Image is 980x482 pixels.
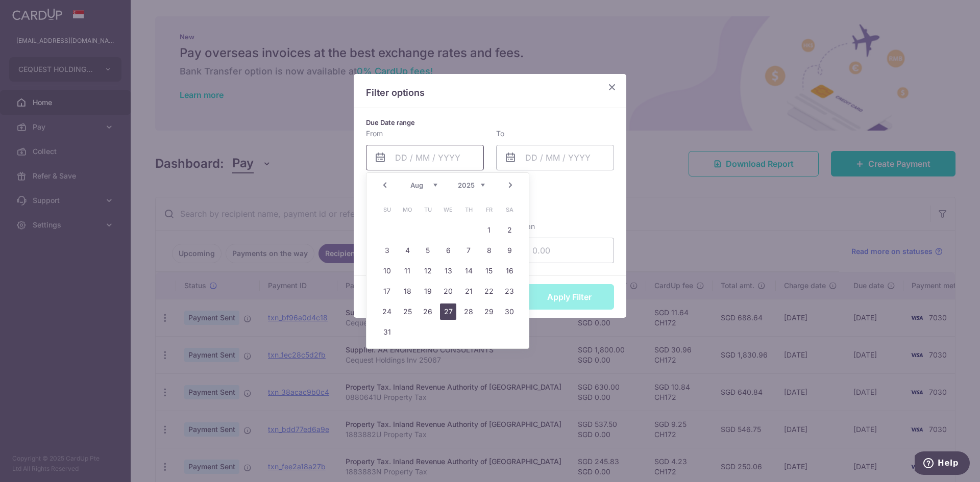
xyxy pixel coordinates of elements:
[501,242,518,259] a: 9
[366,86,614,99] p: Filter options
[481,303,497,320] a: 29
[501,222,518,238] a: 2
[481,242,497,259] a: 8
[481,222,497,238] a: 1
[915,451,970,477] iframe: Opens a widget where you can find more information
[399,242,415,259] a: 4
[460,242,477,259] a: 7
[440,303,456,320] a: 27
[420,201,436,218] span: Tuesday
[496,129,504,139] label: To
[379,324,395,340] a: 31
[440,242,456,259] a: 6
[501,283,518,299] a: 23
[379,283,395,299] a: 17
[366,129,383,139] label: From
[399,283,415,299] a: 18
[366,145,484,170] input: DD / MM / YYYY
[481,283,497,299] a: 22
[440,283,456,299] a: 20
[606,81,618,93] button: Close
[379,201,395,218] span: Sunday
[379,303,395,320] a: 24
[501,263,518,279] a: 16
[460,263,477,279] a: 14
[460,201,477,218] span: Thursday
[379,263,395,279] a: 10
[460,303,477,320] a: 28
[399,263,415,279] a: 11
[420,303,436,320] a: 26
[420,263,436,279] a: 12
[501,201,518,218] span: Saturday
[481,201,497,218] span: Friday
[379,179,391,191] a: Prev
[440,263,456,279] a: 13
[420,242,436,259] a: 5
[366,116,614,129] p: Due Date range
[379,242,395,259] a: 3
[501,303,518,320] a: 30
[399,303,415,320] a: 25
[496,145,614,170] input: DD / MM / YYYY
[399,201,415,218] span: Monday
[504,179,517,191] a: Next
[460,283,477,299] a: 21
[496,238,614,263] input: 0.00
[440,201,456,218] span: Wednesday
[481,263,497,279] a: 15
[420,283,436,299] a: 19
